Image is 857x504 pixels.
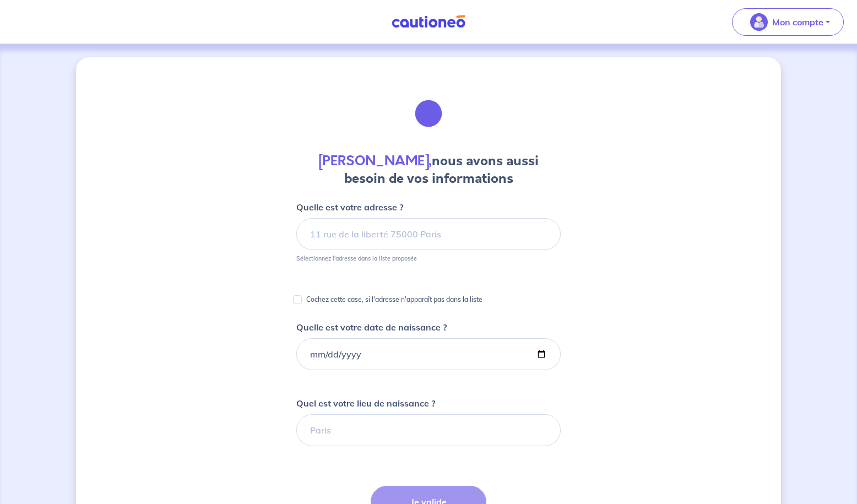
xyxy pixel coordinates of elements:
[318,151,432,170] strong: [PERSON_NAME],
[296,414,561,446] input: Paris
[296,254,417,262] p: Sélectionnez l'adresse dans la liste proposée
[296,338,561,370] input: 01/01/1980
[399,84,458,143] img: illu_document_signature.svg
[750,13,768,31] img: illu_account_valid_menu.svg
[296,152,561,187] h4: nous avons aussi besoin de vos informations
[772,15,823,29] p: Mon compte
[732,8,844,36] button: illu_account_valid_menu.svgMon compte
[306,293,482,306] p: Cochez cette case, si l'adresse n'apparaît pas dans la liste
[296,200,403,214] p: Quelle est votre adresse ?
[387,15,470,29] img: Cautioneo
[296,397,435,410] p: Quel est votre lieu de naissance ?
[296,321,447,334] p: Quelle est votre date de naissance ?
[296,218,561,250] input: 11 rue de la liberté 75000 Paris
